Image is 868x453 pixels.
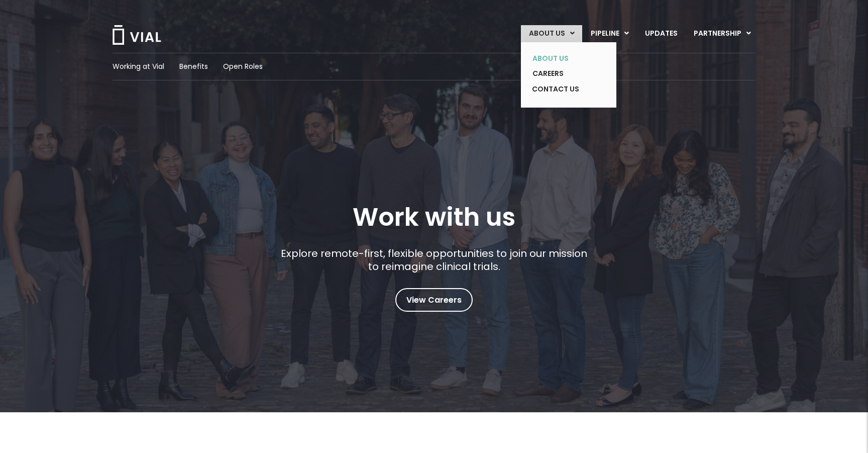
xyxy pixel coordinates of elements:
[637,25,685,42] a: UPDATES
[524,51,598,66] a: ABOUT US
[583,25,636,42] a: PIPELINEMenu Toggle
[686,25,759,42] a: PARTNERSHIPMenu Toggle
[179,61,208,72] a: Benefits
[277,247,591,273] p: Explore remote-first, flexible opportunities to join our mission to reimagine clinical trials.
[524,81,598,98] a: CONTACT US
[112,25,162,45] img: Vial Logo
[113,61,164,72] a: Working at Vial
[524,66,598,81] a: CAREERS
[406,294,462,307] span: View Careers
[353,203,515,232] h1: Work with us
[223,61,263,72] a: Open Roles
[521,25,582,42] a: ABOUT USMenu Toggle
[395,288,473,312] a: View Careers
